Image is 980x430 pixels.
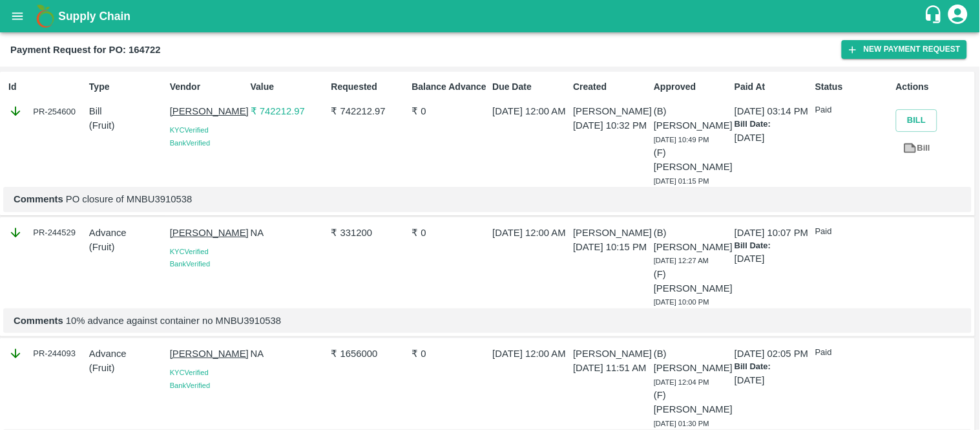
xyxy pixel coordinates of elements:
[735,226,810,240] p: [DATE] 10:07 PM
[735,373,810,387] p: [DATE]
[331,226,407,240] p: ₹ 331200
[89,240,165,254] p: ( Fruit )
[573,361,649,375] p: [DATE] 11:51 AM
[654,267,729,296] p: (F) [PERSON_NAME]
[170,260,210,268] span: Bank Verified
[251,104,326,118] p: ₹ 742212.97
[331,347,407,361] p: ₹ 1656000
[492,226,568,240] p: [DATE] 12:00 AM
[654,378,709,386] span: [DATE] 12:04 PM
[170,126,209,134] span: KYC Verified
[654,80,729,94] p: Approved
[815,104,891,116] p: Paid
[170,139,210,147] span: Bank Verified
[331,104,407,118] p: ₹ 742212.97
[8,226,84,240] div: PR-244529
[170,347,245,361] p: [PERSON_NAME]
[654,257,709,264] span: [DATE] 12:27 AM
[58,7,924,25] a: Supply Chain
[170,369,209,376] span: KYC Verified
[924,5,946,28] div: customer-support
[654,177,709,185] span: [DATE] 01:15 PM
[573,118,649,133] p: [DATE] 10:32 PM
[170,382,210,389] span: Bank Verified
[896,109,937,132] button: Bill
[654,347,729,376] p: (B) [PERSON_NAME]
[89,80,165,94] p: Type
[654,145,729,175] p: (F) [PERSON_NAME]
[89,104,165,118] p: Bill
[251,80,326,94] p: Value
[251,347,326,361] p: NA
[654,388,729,417] p: (F) [PERSON_NAME]
[251,226,326,240] p: NA
[842,40,967,59] button: New Payment Request
[170,226,245,240] p: [PERSON_NAME]
[14,192,961,206] p: PO closure of MNBU3910538
[3,1,32,31] button: open drawer
[573,80,649,94] p: Created
[8,104,84,118] div: PR-254600
[89,361,165,375] p: ( Fruit )
[170,248,209,255] span: KYC Verified
[654,104,729,133] p: (B) [PERSON_NAME]
[8,347,84,361] div: PR-244093
[896,80,972,94] p: Actions
[331,80,407,94] p: Requested
[735,252,810,266] p: [DATE]
[89,118,165,133] p: ( Fruit )
[492,80,568,94] p: Due Date
[412,104,488,118] p: ₹ 0
[735,118,810,131] p: Bill Date:
[735,240,810,252] p: Bill Date:
[14,194,63,204] b: Comments
[654,298,709,306] span: [DATE] 10:00 PM
[14,316,63,326] b: Comments
[14,314,961,328] p: 10% advance against container no MNBU3910538
[32,3,58,29] img: logo
[412,226,488,240] p: ₹ 0
[573,104,649,118] p: [PERSON_NAME]
[8,80,84,94] p: Id
[654,420,709,427] span: [DATE] 01:30 PM
[946,3,970,30] div: account of current user
[573,226,649,240] p: [PERSON_NAME]
[735,80,810,94] p: Paid At
[170,104,245,118] p: [PERSON_NAME]
[654,226,729,255] p: (B) [PERSON_NAME]
[10,45,161,55] b: Payment Request for PO: 164722
[170,80,245,94] p: Vendor
[89,226,165,240] p: Advance
[735,347,810,361] p: [DATE] 02:05 PM
[735,361,810,373] p: Bill Date:
[654,136,709,144] span: [DATE] 10:49 PM
[573,240,649,254] p: [DATE] 10:15 PM
[492,347,568,361] p: [DATE] 12:00 AM
[573,347,649,361] p: [PERSON_NAME]
[735,104,810,118] p: [DATE] 03:14 PM
[412,347,488,361] p: ₹ 0
[815,80,891,94] p: Status
[58,10,130,23] b: Supply Chain
[412,80,488,94] p: Balance Advance
[815,226,891,238] p: Paid
[896,137,937,160] a: Bill
[89,347,165,361] p: Advance
[735,131,810,145] p: [DATE]
[815,347,891,359] p: Paid
[492,104,568,118] p: [DATE] 12:00 AM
